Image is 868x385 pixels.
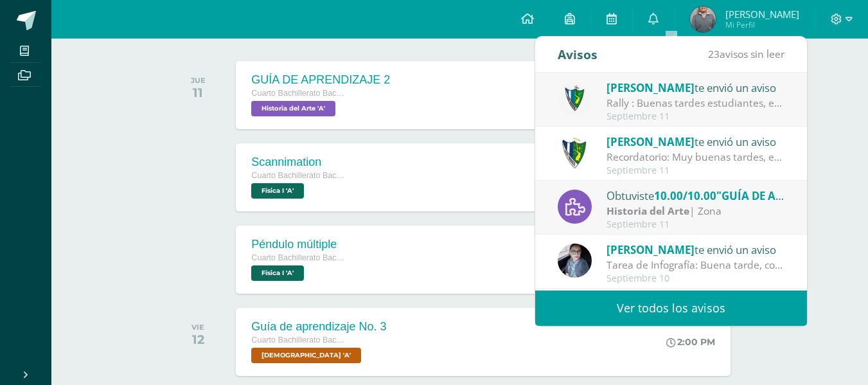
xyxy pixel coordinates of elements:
[607,150,785,165] div: Recordatorio: Muy buenas tardes, estimados estudiantes. Es un gusto saludarles. Por este medio, l...
[607,165,785,176] div: Septiembre 11
[690,6,716,32] img: 1b81ffb1054cee16f8981d9b3bc82726.png
[558,136,592,170] img: 9f5bafb53b5c1c4adc2b8adf68a26909.png
[251,253,348,262] span: Cuarto Bachillerato Bachillerato en CCLL con Orientación en Diseño Gráfico
[251,101,335,116] span: Historia del Arte 'A'
[607,79,785,96] div: te envió un aviso
[607,111,785,122] div: Septiembre 11
[716,188,854,203] span: "GUÍA DE APRENDIZAJE 2"
[607,204,785,219] div: | Zona
[708,47,784,61] span: avisos sin leer
[607,241,785,258] div: te envió un aviso
[607,133,785,150] div: te envió un aviso
[708,47,720,61] span: 23
[251,336,348,345] span: Cuarto Bachillerato Bachillerato en CCLL con Orientación en Diseño Gráfico
[607,96,785,111] div: Rally : Buenas tardes estudiantes, es un gusto saludarlos. Por este medio se informa que los jóve...
[654,188,716,203] span: 10.00/10.00
[607,242,695,257] span: [PERSON_NAME]
[251,320,386,334] div: Guía de aprendizaje No. 3
[251,171,348,180] span: Cuarto Bachillerato Bachillerato en CCLL con Orientación en Diseño Gráfico
[607,204,689,218] strong: Historia del Arte
[666,336,715,348] div: 2:00 PM
[725,8,799,21] span: [PERSON_NAME]
[558,244,592,278] img: 702136d6d401d1cd4ce1c6f6778c2e49.png
[558,82,592,116] img: 9f174a157161b4ddbe12118a61fed988.png
[607,134,695,149] span: [PERSON_NAME]
[191,76,206,85] div: JUE
[191,332,204,347] div: 12
[251,183,304,199] span: Física I 'A'
[725,19,799,30] span: Mi Perfil
[607,187,785,204] div: Obtuviste en
[251,348,361,363] span: Biblia 'A'
[191,323,204,332] div: VIE
[251,238,348,251] div: Péndulo múltiple
[607,273,785,284] div: Septiembre 10
[251,265,304,281] span: Física I 'A'
[607,80,695,95] span: [PERSON_NAME]
[251,73,390,87] div: GUÍA DE APRENDIZAJE 2
[251,156,348,169] div: Scannimation
[607,258,785,273] div: Tarea de Infografía: Buena tarde, con preocupación he notado que algunos alumnos no están entrega...
[607,219,785,230] div: Septiembre 11
[535,291,807,326] a: Ver todos los avisos
[191,85,206,100] div: 11
[558,37,598,72] div: Avisos
[251,89,348,98] span: Cuarto Bachillerato Bachillerato en CCLL con Orientación en Diseño Gráfico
